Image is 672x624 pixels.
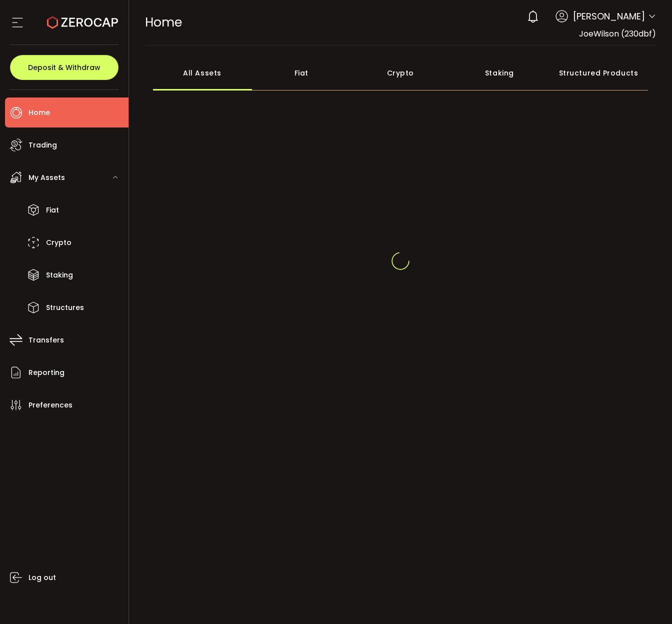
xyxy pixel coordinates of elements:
span: Log out [28,570,56,585]
span: Home [28,105,50,120]
span: Home [145,13,182,31]
button: Deposit & Withdraw [10,55,118,80]
span: Fiat [46,203,59,217]
span: [PERSON_NAME] [573,9,645,23]
span: Reporting [28,365,64,380]
span: Staking [46,268,73,282]
div: Crypto [351,55,450,90]
span: Trading [28,138,57,152]
div: Staking [450,55,549,90]
span: Crypto [46,235,71,250]
span: Transfers [28,333,64,347]
span: Deposit & Withdraw [28,64,100,71]
div: Structured Products [549,55,648,90]
span: Structures [46,300,84,315]
span: My Assets [28,170,65,185]
span: JoeWilson (230dbf) [579,28,656,39]
div: Fiat [252,55,351,90]
div: All Assets [153,55,252,90]
span: Preferences [28,398,72,412]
